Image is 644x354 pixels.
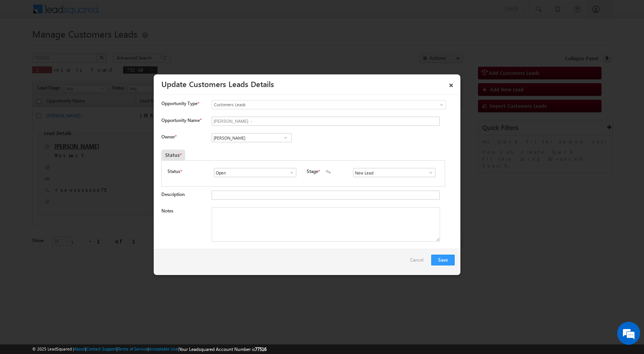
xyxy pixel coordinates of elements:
[161,191,185,197] label: Description
[104,236,139,247] em: Start Chat
[13,40,32,50] img: d_60004797649_company_0_60004797649
[168,168,180,175] label: Status
[212,100,446,109] a: Customers Leads
[179,346,266,352] span: Your Leadsquared Account Number is
[212,101,414,108] span: Customers Leads
[285,169,294,176] a: Show All Items
[445,77,458,91] a: ×
[40,40,129,50] div: Chat with us now
[161,100,197,107] span: Opportunity Type
[307,168,318,175] label: Stage
[161,117,201,123] label: Opportunity Name
[161,150,185,160] div: Status
[126,4,144,22] div: Minimize live chat window
[255,346,266,352] span: 77516
[212,133,292,142] input: Type to Search
[161,78,274,89] a: Update Customers Leads Details
[410,255,427,269] a: Cancel
[161,134,176,140] label: Owner
[353,168,435,177] input: Type to Search
[86,346,117,351] a: Contact Support
[118,346,148,351] a: Terms of Service
[10,71,140,230] textarea: Type your message and hit 'Enter'
[149,346,178,351] a: Acceptable Use
[281,134,290,142] a: Show All Items
[74,346,85,351] a: About
[424,169,434,176] a: Show All Items
[431,255,455,265] button: Save
[32,346,266,353] span: © 2025 LeadSquared | | | | |
[161,208,173,214] label: Notes
[214,168,296,177] input: Type to Search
